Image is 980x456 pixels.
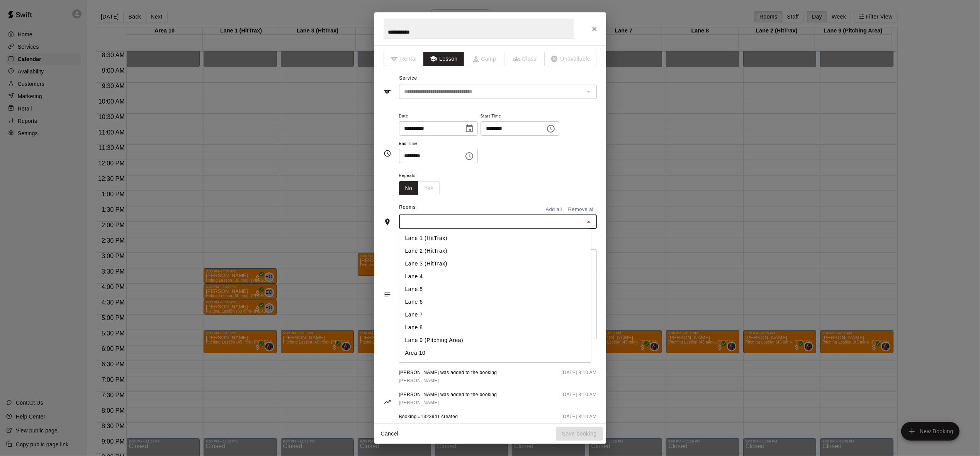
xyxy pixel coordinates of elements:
[399,334,591,347] li: Lane 9 (Pitching Area)
[545,52,597,66] span: The type of an existing booking cannot be changed
[399,270,591,283] li: Lane 4
[562,369,597,385] span: [DATE] 8:10 AM
[399,422,439,427] span: [PERSON_NAME]
[384,398,391,406] svg: Activity
[384,88,391,95] svg: Service
[399,181,419,196] button: No
[384,218,391,226] svg: Rooms
[399,308,591,321] li: Lane 7
[423,52,464,66] button: Lesson
[399,75,417,81] span: Service
[399,399,497,407] a: [PERSON_NAME]
[399,257,591,270] li: Lane 3 (HitTrax)
[399,377,497,385] a: [PERSON_NAME]
[399,171,446,181] span: Repeats
[384,52,424,66] span: The type of an existing booking cannot be changed
[481,111,559,122] span: Start Time
[399,204,416,210] span: Rooms
[399,391,497,399] span: [PERSON_NAME] was added to the booking
[399,378,439,383] span: [PERSON_NAME]
[583,216,594,227] button: Close
[543,121,559,136] button: Choose time, selected time is 5:30 PM
[399,181,440,196] div: outlined button group
[384,150,391,157] svg: Timing
[399,400,439,405] span: [PERSON_NAME]
[562,391,597,407] span: [DATE] 8:10 AM
[562,413,597,429] span: [DATE] 8:10 AM
[464,52,505,66] span: The type of an existing booking cannot be changed
[399,283,591,296] li: Lane 5
[399,296,591,308] li: Lane 6
[399,232,591,245] li: Lane 1 (HitTrax)
[399,85,597,99] div: The service of an existing booking cannot be changed
[384,291,391,298] svg: Notes
[377,427,402,441] button: Cancel
[399,413,458,421] span: Booking #1323941 created
[462,121,477,136] button: Choose date, selected date is Aug 21, 2025
[566,204,597,216] button: Remove all
[588,22,601,36] button: Close
[399,347,591,359] li: Area 10
[542,204,566,216] button: Add all
[399,111,478,122] span: Date
[399,421,458,429] a: [PERSON_NAME]
[504,52,545,66] span: The type of an existing booking cannot be changed
[399,321,591,334] li: Lane 8
[399,369,497,377] span: [PERSON_NAME] was added to the booking
[399,139,478,149] span: End Time
[462,148,477,164] button: Choose time, selected time is 6:15 PM
[399,245,591,257] li: Lane 2 (HitTrax)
